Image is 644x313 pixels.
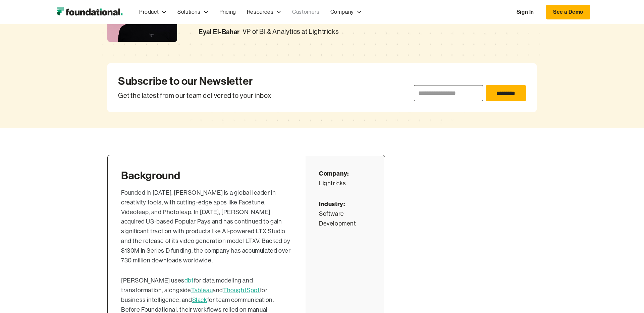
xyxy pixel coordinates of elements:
div: Resources [241,1,287,23]
p: Founded in [DATE], [PERSON_NAME] is a global leader in creativity tools, with cutting-edge apps l... [121,188,292,265]
form: Email Form [CS Inner] [414,85,526,101]
a: dbt [184,277,194,284]
a: ThoughtSpot [223,287,260,294]
div: Get the latest from our team delivered to your inbox [118,90,271,101]
div: Software Development [319,209,371,229]
div: Solutions [177,8,200,16]
div: Resources [247,8,273,16]
div: Industry: [319,199,371,209]
div: Company [330,8,354,16]
div: Subscribe to our Newsletter [118,74,271,88]
a: Tableau [191,287,213,294]
img: Foundational Logo [54,5,126,19]
div: Background [121,169,292,183]
a: home [54,5,126,19]
div: Lightricks [319,179,371,189]
div: Eyal El-Bahar [199,26,240,37]
div: VP of BI & Analytics at Lightricks [243,26,339,37]
iframe: Chat Widget [523,235,644,313]
a: Sign In [510,5,541,19]
div: Solutions [172,1,214,23]
a: Slack [192,297,207,303]
div: Company: [319,169,371,179]
div: Product [139,8,159,16]
a: Pricing [214,1,241,23]
a: See a Demo [546,5,590,19]
div: Product [134,1,172,23]
div: Company [325,1,367,23]
a: Customers [287,1,325,23]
